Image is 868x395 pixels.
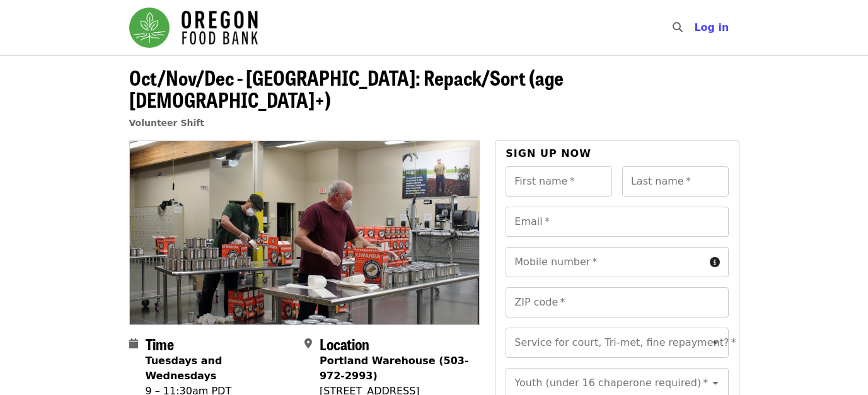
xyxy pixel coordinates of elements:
[710,256,720,268] i: circle-info icon
[506,166,612,197] input: First name
[129,338,138,350] i: calendar icon
[506,287,728,318] input: ZIP code
[684,15,739,40] button: Log in
[146,333,174,355] span: Time
[130,141,480,324] img: Oct/Nov/Dec - Portland: Repack/Sort (age 16+) organized by Oregon Food Bank
[320,333,369,355] span: Location
[694,21,729,33] span: Log in
[506,147,591,159] span: Sign up now
[506,207,728,237] input: Email
[622,166,729,197] input: Last name
[304,338,312,350] i: map-marker-alt icon
[129,62,564,114] span: Oct/Nov/Dec - [GEOGRAPHIC_DATA]: Repack/Sort (age [DEMOGRAPHIC_DATA]+)
[129,8,258,48] img: Oregon Food Bank - Home
[673,21,683,33] i: search icon
[707,374,724,392] button: Open
[690,13,700,43] input: Search
[320,355,469,382] strong: Portland Warehouse (503-972-2993)
[707,334,724,352] button: Open
[146,355,223,382] strong: Tuesdays and Wednesdays
[506,247,704,277] input: Mobile number
[129,118,205,128] a: Volunteer Shift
